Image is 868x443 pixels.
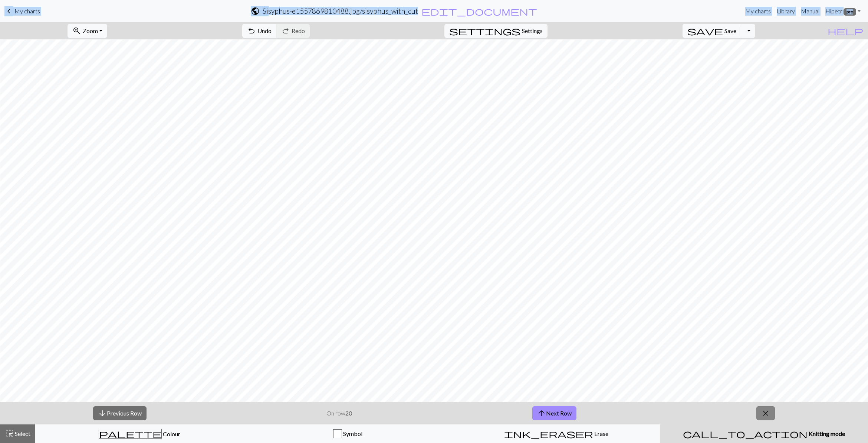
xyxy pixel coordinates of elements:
span: Colour [162,430,180,437]
i: Settings [449,26,520,35]
span: Undo [257,27,272,34]
p: On row [326,409,352,418]
button: SettingsSettings [444,24,548,38]
h2: Sisyphus-e1557869810488.jpg / sisyphus_with_cut [263,7,418,15]
span: Settings [522,26,543,35]
button: Save [683,24,742,38]
a: Library [774,4,798,19]
span: edit_document [421,6,537,16]
span: save [687,26,723,36]
button: Erase [452,424,660,443]
span: call_to_action [683,429,808,439]
span: zoom_in [72,26,81,36]
span: keyboard_arrow_left [4,6,13,16]
span: help [828,26,863,36]
span: highlight_alt [5,429,14,439]
button: Undo [242,24,277,38]
a: My charts [742,4,774,19]
span: pro [844,8,856,16]
button: Symbol [244,424,452,443]
span: Symbol [342,430,362,437]
a: My charts [4,5,40,17]
span: ink_eraser [504,429,593,439]
span: Select [14,430,30,437]
span: arrow_upward [537,408,546,418]
span: Save [724,27,736,34]
button: Knitting mode [660,424,868,443]
span: undo [247,26,256,36]
span: Knitting mode [808,430,845,437]
button: Colour [35,424,244,443]
a: Manual [798,4,822,19]
span: Zoom [83,27,98,34]
button: Next Row [532,406,576,420]
span: settings [449,26,520,36]
button: Zoom [68,24,107,38]
span: Erase [593,430,608,437]
strong: 20 [345,410,352,417]
button: Previous Row [93,406,147,420]
a: Hipetr pro [822,4,864,19]
span: arrow_downward [98,408,107,418]
span: My charts [14,7,40,14]
span: close [761,408,770,418]
span: public [251,6,260,16]
span: palette [99,429,161,439]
